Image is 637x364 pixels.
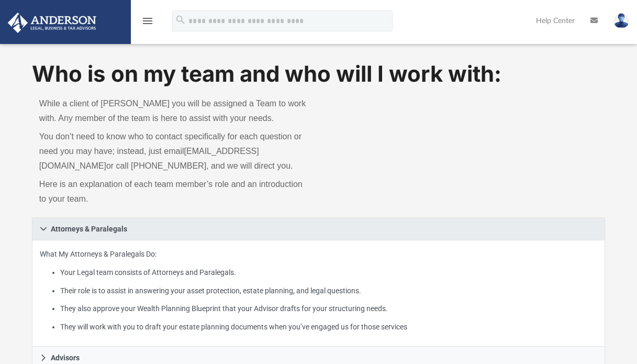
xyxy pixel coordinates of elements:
[32,59,605,90] h1: Who is on my team and who will I work with:
[39,177,311,206] p: Here is an explanation of each team member’s role and an introduction to your team.
[51,354,80,361] span: Advisors
[32,217,605,240] a: Attorneys & Paralegals
[60,302,597,315] li: They also approve your Wealth Planning Blueprint that your Advisor drafts for your structuring ne...
[60,266,597,279] li: Your Legal team consists of Attorneys and Paralegals.
[141,20,154,27] a: menu
[39,96,311,126] p: While a client of [PERSON_NAME] you will be assigned a Team to work with. Any member of the team ...
[51,225,127,233] span: Attorneys & Paralegals
[60,321,597,334] li: They will work with you to draft your estate planning documents when you’ve engaged us for those ...
[39,129,311,173] p: You don’t need to know who to contact specifically for each question or need you may have; instea...
[60,284,597,297] li: Their role is to assist in answering your asset protection, estate planning, and legal questions.
[32,240,605,347] div: Attorneys & Paralegals
[613,13,629,28] img: User Pic
[141,15,154,27] i: menu
[39,147,259,170] a: [EMAIL_ADDRESS][DOMAIN_NAME]
[40,248,597,333] p: What My Attorneys & Paralegals Do:
[175,14,186,26] i: search
[5,13,99,33] img: Anderson Advisors Platinum Portal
